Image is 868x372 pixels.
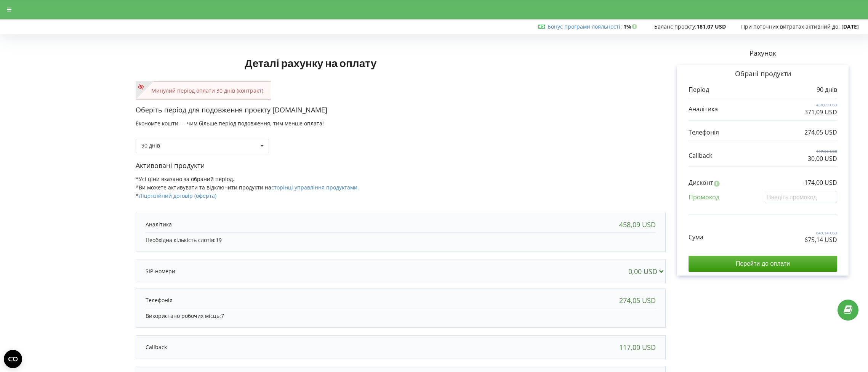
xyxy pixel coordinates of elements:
p: Обрані продукти [689,69,837,79]
p: 675,14 USD [804,236,837,244]
div: 90 днів [141,143,160,148]
span: 7 [221,312,224,319]
p: Необхідна кількість слотів: [146,236,656,244]
p: Активовані продукти [136,161,666,171]
span: При поточних витратах активний до: [741,23,840,30]
p: Рахунок [666,48,860,58]
span: *Ви можете активувати та відключити продукти на [136,184,359,191]
p: Аналітика [689,105,718,114]
p: Використано робочих місць: [146,312,656,320]
strong: 181,07 USD [697,23,726,30]
strong: [DATE] [841,23,859,30]
p: 90 днів [817,85,837,94]
p: Сума [689,233,703,242]
a: Бонус програми лояльності [548,23,620,30]
p: 371,09 USD [804,108,837,117]
strong: 1% [623,23,639,30]
p: Період [689,85,709,94]
p: SIP-номери [146,268,175,275]
p: Промокод [689,193,719,202]
a: Ліцензійний договір (оферта) [139,192,216,199]
input: Введіть промокод [765,191,837,203]
p: Минулий період оплати 30 днів (контракт) [144,87,263,95]
span: 19 [216,236,222,244]
a: сторінці управління продуктами. [271,184,359,191]
button: Open CMP widget [4,350,22,368]
p: 849,14 USD [804,230,837,236]
span: Баланс проєкту: [654,23,697,30]
p: 458,09 USD [804,102,837,107]
p: Callback [689,151,712,160]
p: Оберіть період для подовження проєкту [DOMAIN_NAME] [136,105,666,115]
div: 274,05 USD [619,297,656,304]
p: 274,05 USD [804,128,837,137]
p: -174,00 USD [802,178,837,187]
span: Економте кошти — чим більше період подовження, тим менше оплата! [136,120,324,127]
h1: Деталі рахунку на оплату [136,45,485,81]
p: Телефонія [146,297,173,304]
p: Аналітика [146,221,172,228]
div: 458,09 USD [619,221,656,228]
input: Перейти до оплати [689,256,837,272]
p: 30,00 USD [808,154,837,163]
p: Дисконт [689,178,713,187]
div: 117,00 USD [619,343,656,351]
div: 0,00 USD [628,268,667,275]
span: *Усі ціни вказано за обраний період. [136,175,234,183]
p: Callback [146,343,167,351]
span: : [548,23,622,30]
p: 117,00 USD [808,149,837,154]
p: Телефонія [689,128,719,137]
